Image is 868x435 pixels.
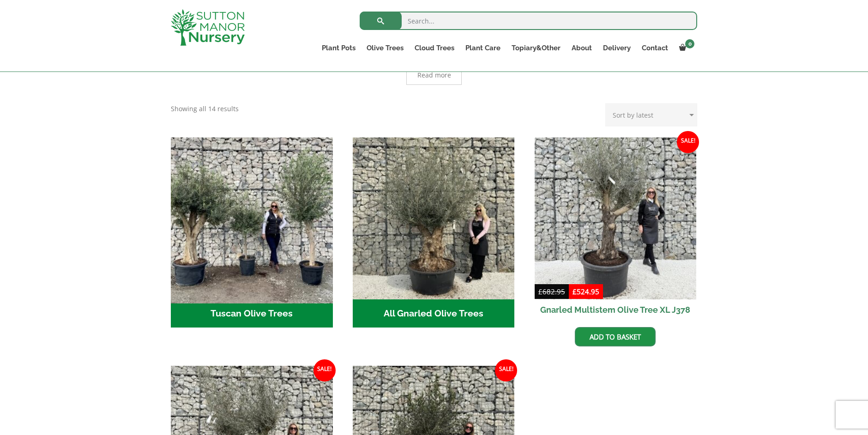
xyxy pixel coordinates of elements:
[538,287,565,296] bdi: 682.95
[353,137,515,328] a: Visit product category All Gnarled Olive Trees
[361,42,409,54] a: Olive Trees
[353,137,515,299] img: All Gnarled Olive Trees
[171,103,239,114] p: Showing all 14 results
[674,42,697,54] a: 0
[506,42,566,54] a: Topiary&Other
[495,359,517,381] span: Sale!
[460,42,506,54] a: Plant Care
[677,131,699,153] span: Sale!
[685,39,694,48] span: 0
[566,42,597,54] a: About
[316,42,361,54] a: Plant Pots
[167,133,337,303] img: Tuscan Olive Trees
[575,327,656,346] a: Add to basket: “Gnarled Multistem Olive Tree XL J378”
[360,12,697,30] input: Search...
[171,299,333,328] h2: Tuscan Olive Trees
[171,9,245,46] img: logo
[573,287,599,296] bdi: 524.95
[573,287,577,296] span: £
[535,137,697,320] a: Sale! Gnarled Multistem Olive Tree XL J378
[171,137,333,328] a: Visit product category Tuscan Olive Trees
[417,72,451,78] span: Read more
[597,42,636,54] a: Delivery
[538,287,542,296] span: £
[353,299,515,328] h2: All Gnarled Olive Trees
[313,359,336,381] span: Sale!
[535,137,697,299] img: Gnarled Multistem Olive Tree XL J378
[605,103,697,126] select: Shop order
[535,299,697,320] h2: Gnarled Multistem Olive Tree XL J378
[636,42,674,54] a: Contact
[409,42,460,54] a: Cloud Trees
